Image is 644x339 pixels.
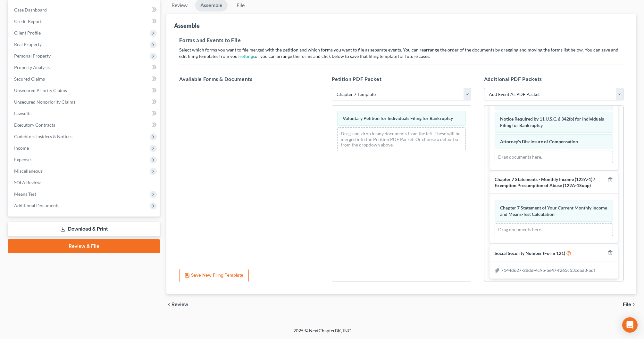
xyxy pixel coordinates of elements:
span: Credit Report [14,19,42,24]
span: Real Property [14,42,42,47]
span: SOFA Review [14,180,41,185]
span: Codebtors Insiders & Notices [14,134,72,139]
a: Secured Claims [9,73,160,85]
div: Open Intercom Messenger [622,317,638,333]
span: Executory Contracts [14,122,55,128]
span: Client Profile [14,30,41,35]
h5: Forms and Events to File [179,36,623,44]
span: Additional Documents [14,203,59,208]
span: Attorney's Disclosure of Compensation [500,139,578,144]
h5: Additional PDF Packets [484,75,623,83]
span: Miscellaneous [14,168,43,174]
a: Credit Report [9,16,160,27]
button: Save New Filing Template [179,269,249,282]
div: 2025 © NextChapterBK, INC [139,327,505,339]
span: Unsecured Priority Claims [14,88,67,93]
i: chevron_left [166,302,171,307]
a: Download & Print [8,222,160,237]
div: Drag-and-drop in any documents from the left. These will be merged into the Petition PDF Packet. ... [337,127,466,151]
span: Expenses [14,157,32,162]
a: Case Dashboard [9,4,160,16]
span: File [623,302,631,307]
h5: Available Forms & Documents [179,75,319,83]
span: Voluntary Petition for Individuals Filing for Bankruptcy [343,115,453,121]
span: Property Analysis [14,65,50,70]
span: Chapter 7 Statements - Monthly Income (122A-1) / Exemption Presumption of Abuse (122A-1Supp) [495,177,595,188]
span: Review [171,302,188,307]
a: Lawsuits [9,108,160,119]
span: Social Security Number (Form 121) [495,250,565,256]
a: Review & File [8,239,160,253]
span: Chapter 7 Statement of Your Current Monthly Income and Means-Test Calculation [500,205,607,217]
span: Case Dashboard [14,7,47,12]
span: Means Test [14,191,36,197]
div: Assemble [174,22,200,29]
span: Lawsuits [14,111,31,116]
div: Drag documents here. [495,223,613,236]
span: 7144d627-28dd-4c9b-be47-f265c53c6ad8-pdf [501,267,595,273]
i: chevron_right [631,302,636,307]
a: settings [239,53,255,59]
div: Drag documents here. [495,151,613,163]
a: Executory Contracts [9,119,160,131]
a: Property Analysis [9,62,160,73]
a: SOFA Review [9,177,160,188]
span: Notice Required by 11 U.S.C. § 342(b) for Individuals Filing for Bankruptcy [500,116,604,128]
span: Unsecured Nonpriority Claims [14,99,75,105]
a: Unsecured Priority Claims [9,85,160,96]
span: Secured Claims [14,76,45,82]
p: Select which forms you want to file merged with the petition and which forms you want to file as ... [179,47,623,59]
button: chevron_left Review [166,302,195,307]
span: Income [14,145,29,151]
a: Unsecured Nonpriority Claims [9,96,160,108]
span: Petition PDF Packet [332,76,382,82]
span: Personal Property [14,53,51,59]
